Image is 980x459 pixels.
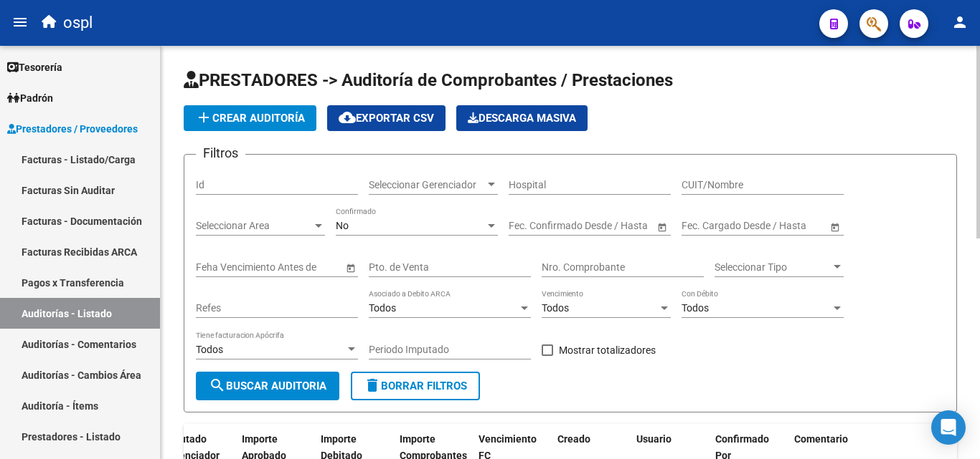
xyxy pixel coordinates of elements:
[636,433,672,445] span: Usuario
[364,377,381,394] mat-icon: delete
[468,112,576,125] span: Descarga Masiva
[196,143,245,163] h3: Filtros
[654,219,669,234] button: Open calendar
[364,380,467,392] span: Borrar Filtros
[209,377,226,394] mat-icon: search
[184,70,673,90] span: PRESTADORES -> Auditoría de Comprobantes / Prestaciones
[559,342,656,359] span: Mostrar totalizadores
[343,260,358,275] button: Open calendar
[557,433,590,445] span: Creado
[951,14,969,31] mat-icon: person
[184,105,316,131] button: Crear Auditoría
[339,112,434,125] span: Exportar CSV
[738,220,809,232] input: End date
[509,220,553,232] input: Start date
[715,261,831,274] span: Seleccionar Tipo
[63,7,93,39] span: ospl
[456,105,588,131] button: Descarga Masiva
[351,372,480,400] button: Borrar Filtros
[336,220,349,231] span: No
[827,219,842,234] button: Open calendar
[195,112,305,125] span: Crear Auditoría
[11,14,29,31] mat-icon: menu
[7,121,138,137] span: Prestadores / Proveedores
[196,220,312,232] span: Seleccionar Area
[456,105,588,131] app-download-masive: Descarga masiva de comprobantes (adjuntos)
[196,344,223,355] span: Todos
[209,380,326,392] span: Buscar Auditoria
[327,105,446,131] button: Exportar CSV
[565,220,636,232] input: End date
[339,109,356,126] mat-icon: cloud_download
[7,90,53,106] span: Padrón
[682,220,726,232] input: Start date
[196,372,339,400] button: Buscar Auditoria
[682,302,709,314] span: Todos
[369,302,396,314] span: Todos
[542,302,569,314] span: Todos
[931,410,966,445] div: Open Intercom Messenger
[195,109,212,126] mat-icon: add
[794,433,848,445] span: Comentario
[7,59,62,75] span: Tesorería
[369,179,485,191] span: Seleccionar Gerenciador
